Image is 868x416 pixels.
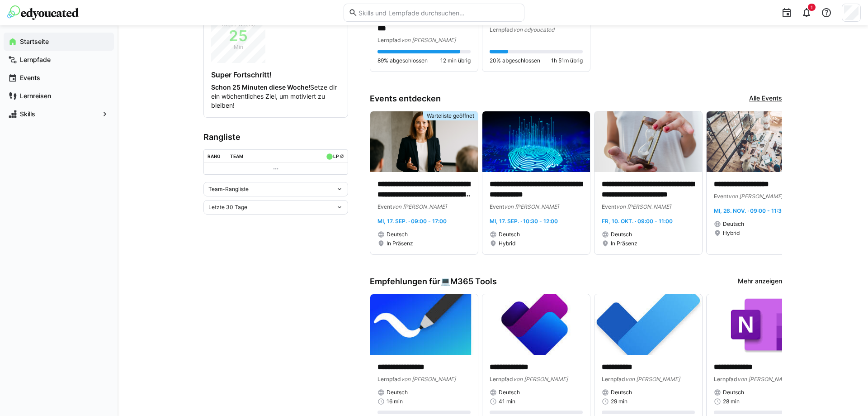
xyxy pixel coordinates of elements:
a: Mehr anzeigen [738,277,782,287]
span: Event [377,203,392,210]
span: von [PERSON_NAME] [401,37,456,43]
span: 1h 51m übrig [551,57,583,64]
h3: Rangliste [203,132,348,142]
span: von [PERSON_NAME] [625,376,680,383]
span: von [PERSON_NAME] [728,193,783,200]
span: Deutsch [387,231,408,238]
img: image [707,294,814,355]
input: Skills und Lernpfade durchsuchen… [358,9,519,17]
p: Setze dir ein wöchentliches Ziel, um motiviert zu bleiben! [211,83,340,110]
span: von [PERSON_NAME] [513,376,568,383]
span: Deutsch [723,389,744,396]
span: von [PERSON_NAME] [616,203,671,210]
span: 12 min übrig [440,57,471,64]
span: 1 [811,5,813,10]
span: 20% abgeschlossen [490,57,540,64]
img: image [370,294,478,355]
img: image [594,294,702,355]
span: Mi, 26. Nov. · 09:00 - 11:30 [714,207,785,214]
h3: Events entdecken [370,94,441,104]
h3: Empfehlungen für [370,277,497,287]
span: von [PERSON_NAME] [401,376,456,383]
span: von [PERSON_NAME] [504,203,559,210]
span: 16 min [387,398,403,405]
span: Deutsch [387,389,408,396]
span: Event [490,203,504,210]
span: Lernpfad [377,376,401,383]
div: 💻️ [440,277,497,287]
span: Event [714,193,728,200]
span: Warteliste geöffnet [427,112,474,120]
span: Team-Rangliste [208,186,249,193]
span: Deutsch [723,220,744,228]
div: Team [230,153,243,159]
span: Hybrid [499,240,515,247]
span: Mi, 17. Sep. · 09:00 - 17:00 [377,218,447,225]
span: von [PERSON_NAME] [737,376,792,383]
span: Lernpfad [377,37,401,43]
span: 41 min [499,398,515,405]
span: Hybrid [723,230,740,237]
img: image [594,111,702,172]
strong: Schon 25 Minuten diese Woche! [211,83,310,91]
img: image [370,111,478,172]
span: 28 min [723,398,740,405]
span: Lernpfad [490,376,513,383]
h4: Super Fortschritt! [211,70,340,79]
div: LP [333,153,339,159]
span: M365 Tools [450,277,497,287]
img: image [482,111,590,172]
span: von [PERSON_NAME] [392,203,447,210]
span: 29 min [611,398,627,405]
span: Letzte 30 Tage [208,204,247,211]
span: Fr, 10. Okt. · 09:00 - 11:00 [602,218,673,225]
span: von edyoucated [513,26,554,33]
span: In Präsenz [611,240,637,247]
span: Deutsch [499,231,520,238]
span: Deutsch [611,231,632,238]
span: Lernpfad [490,26,513,33]
span: 89% abgeschlossen [377,57,428,64]
span: Lernpfad [714,376,737,383]
span: Mi, 17. Sep. · 10:30 - 12:00 [490,218,558,225]
span: Lernpfad [602,376,625,383]
span: Event [602,203,616,210]
div: Rang [208,153,221,159]
img: image [482,294,590,355]
span: In Präsenz [387,240,413,247]
span: Deutsch [611,389,632,396]
a: Alle Events [749,94,782,104]
span: Deutsch [499,389,520,396]
img: image [707,111,814,172]
a: ø [340,152,344,159]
